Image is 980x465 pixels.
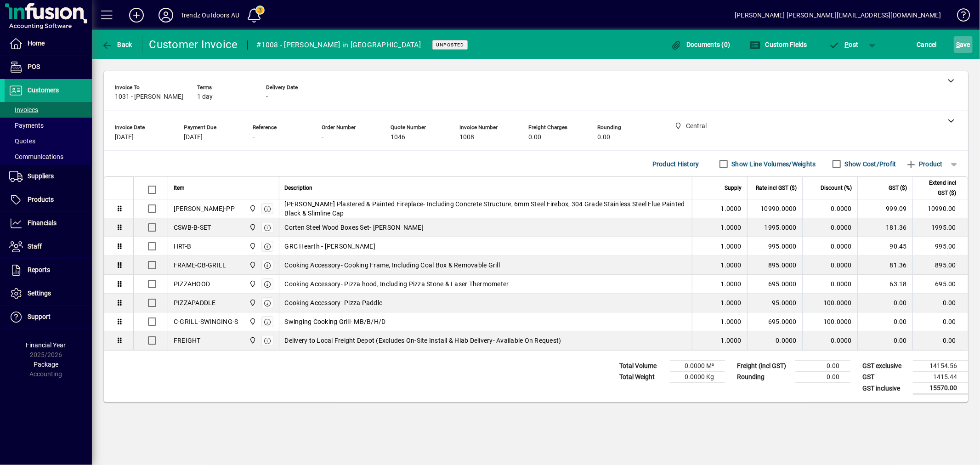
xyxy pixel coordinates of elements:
[843,159,896,169] label: Show Cost/Profit
[5,32,92,55] a: Home
[122,7,151,23] button: Add
[28,289,51,297] span: Settings
[391,134,405,141] span: 1046
[253,134,255,141] span: -
[28,40,45,47] span: Home
[821,183,852,193] span: Discount (%)
[753,223,797,232] div: 1995.0000
[247,317,257,327] span: Central
[912,312,968,331] td: 0.00
[824,36,863,53] button: Post
[735,8,941,23] div: [PERSON_NAME] [PERSON_NAME][EMAIL_ADDRESS][DOMAIN_NAME]
[5,306,92,329] a: Support
[9,106,38,113] span: Invoices
[247,335,257,346] span: Central
[528,134,541,141] span: 0.00
[802,331,857,350] td: 0.0000
[802,199,857,218] td: 0.0000
[756,183,797,193] span: Rate incl GST ($)
[99,36,135,53] button: Back
[181,8,239,23] div: Trendz Outdoors AU
[5,56,92,79] a: POS
[247,204,257,214] span: Central
[184,134,203,141] span: [DATE]
[285,298,383,307] span: Cooking Accessory- Pizza Paddle
[28,219,57,227] span: Financials
[913,372,968,383] td: 1415.44
[174,336,201,345] div: FREIGHT
[753,261,797,270] div: 895.0000
[954,36,973,53] button: Save
[912,199,968,218] td: 10990.00
[950,2,969,32] a: Knowledge Base
[5,165,92,188] a: Suppliers
[174,223,211,232] div: CSWB-B-SET
[721,298,742,307] span: 1.0000
[28,86,59,94] span: Customers
[901,156,947,172] button: Product
[247,241,257,251] span: Central
[721,261,742,270] span: 1.0000
[857,199,912,218] td: 999.09
[285,336,561,345] span: Delivery to Local Freight Depot (Excludes On-Site Install & Hiab Delivery- Available On Request)
[725,183,742,193] span: Supply
[5,282,92,305] a: Settings
[795,361,850,372] td: 0.00
[913,361,968,372] td: 14154.56
[322,134,323,141] span: -
[247,260,257,270] span: Central
[732,361,795,372] td: Freight (incl GST)
[749,41,807,48] span: Custom Fields
[732,372,795,383] td: Rounding
[721,279,742,289] span: 1.0000
[858,383,913,394] td: GST inclusive
[747,36,810,53] button: Custom Fields
[115,93,183,101] span: 1031 - [PERSON_NAME]
[753,317,797,326] div: 695.0000
[912,275,968,294] td: 695.00
[912,237,968,256] td: 995.00
[615,361,670,372] td: Total Volume
[28,172,54,180] span: Suppliers
[857,312,912,331] td: 0.00
[721,204,742,213] span: 1.0000
[28,313,51,320] span: Support
[9,137,35,145] span: Quotes
[857,275,912,294] td: 63.18
[857,218,912,237] td: 181.36
[28,63,40,70] span: POS
[5,102,92,118] a: Invoices
[285,183,313,193] span: Description
[285,242,376,251] span: GRC Hearth - [PERSON_NAME]
[247,298,257,308] span: Central
[5,235,92,258] a: Staff
[918,178,956,198] span: Extend incl GST ($)
[753,336,797,345] div: 0.0000
[459,134,474,141] span: 1008
[174,242,191,251] div: HRT-B
[845,41,849,48] span: P
[285,279,509,289] span: Cooking Accessory- Pizza hood, Including Pizza Stone & Laser Thermometer
[649,156,703,172] button: Product History
[802,312,857,331] td: 100.0000
[917,37,937,52] span: Cancel
[257,38,421,52] div: #1008 - [PERSON_NAME] in [GEOGRAPHIC_DATA]
[174,279,210,289] div: PIZZAHOOD
[721,223,742,232] span: 1.0000
[266,93,268,101] span: -
[149,37,238,52] div: Customer Invoice
[753,204,797,213] div: 10990.0000
[285,317,386,326] span: Swinging Cooking Grill- MB/B/H/D
[915,36,940,53] button: Cancel
[857,294,912,312] td: 0.00
[956,41,960,48] span: S
[5,133,92,149] a: Quotes
[858,361,913,372] td: GST exclusive
[5,259,92,282] a: Reports
[285,223,424,232] span: Corten Steel Wood Boxes Set- [PERSON_NAME]
[5,149,92,164] a: Communications
[753,279,797,289] div: 695.0000
[174,298,216,307] div: PIZZAPADDLE
[174,204,235,213] div: [PERSON_NAME]-PP
[906,157,943,171] span: Product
